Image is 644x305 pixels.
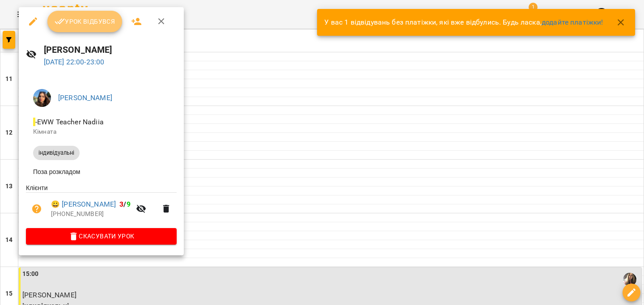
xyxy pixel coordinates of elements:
p: У вас 1 відвідувань без платіжки, які вже відбулись. Будь ласка, [324,17,603,28]
h6: [PERSON_NAME] [44,43,177,57]
button: Скасувати Урок [26,228,177,244]
a: додайте платіжки! [542,18,603,26]
button: Візит ще не сплачено. Додати оплату? [26,198,47,220]
span: Урок відбувся [55,16,115,27]
span: індивідуальні [33,149,80,157]
ul: Клієнти [26,183,177,228]
span: Скасувати Урок [33,231,169,241]
a: 😀 [PERSON_NAME] [51,199,116,210]
b: / [119,200,130,208]
a: [DATE] 22:00-23:00 [44,58,105,66]
p: Кімната [33,127,169,136]
span: - EWW Teacher Nadiia [33,118,106,126]
li: Поза розкладом [26,164,177,180]
button: Урок відбувся [47,11,123,32]
span: 3 [119,200,123,208]
p: [PHONE_NUMBER] [51,210,131,219]
a: [PERSON_NAME] [58,93,112,102]
img: 11d839d777b43516e4e2c1a6df0945d0.jpeg [33,89,51,107]
span: 9 [127,200,131,208]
